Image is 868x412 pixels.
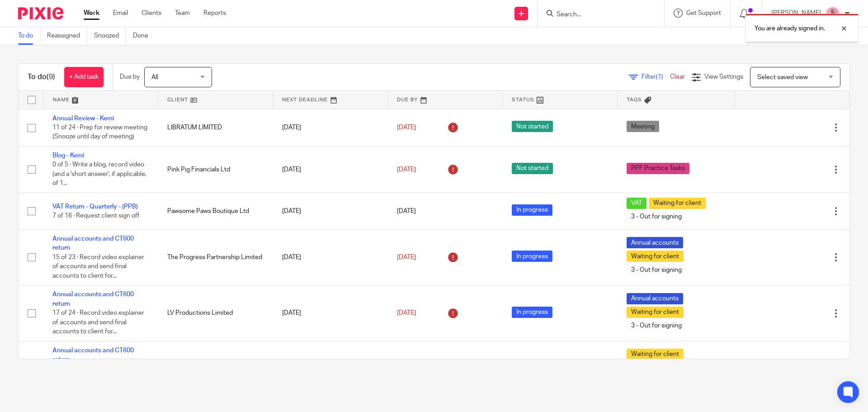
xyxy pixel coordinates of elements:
span: All [151,74,158,81]
td: [DATE] [273,230,388,285]
td: [DATE] [273,285,388,341]
a: + Add task [64,67,104,87]
span: In progress [512,307,552,318]
a: Snoozed [94,27,126,45]
span: Tags [627,97,642,102]
span: Waiting for client [649,198,706,209]
p: You are already signed in. [755,24,825,33]
a: Reports [203,9,226,18]
td: LIBRATUM LIMITED [158,109,273,146]
a: Annual accounts and CT600 return [52,347,134,363]
span: (1) [656,74,663,80]
a: To do [18,27,40,45]
span: Meeting [627,121,659,132]
span: Not started [512,121,553,132]
a: Annual accounts and CT600 return [52,236,134,251]
span: Waiting for client [627,251,684,262]
span: PPF Practice Tasks [627,163,689,174]
td: Pawsome Paws Boutique Ltd [158,193,273,230]
td: [PERSON_NAME] LAW LIMITED [158,341,273,397]
span: [DATE] [397,254,416,260]
a: VAT Return - Quarterly - (PPB) [52,204,138,210]
span: Waiting for client [627,349,684,360]
span: Annual accounts [627,237,683,248]
span: 3 - Out for signing [627,320,686,331]
a: Annual Review - Kemi [52,115,114,122]
span: 0 of 5 · Write a blog, record video (and a 'short answer', if applicable, of 1... [52,162,146,187]
td: [DATE] [273,146,388,193]
a: Email [113,9,128,18]
a: Blog - Kemi [52,152,84,159]
td: Pink Pig Financials Ltd [158,146,273,193]
a: Reassigned [47,27,87,45]
a: Clear [670,74,685,80]
span: 3 - Out for signing [627,211,686,223]
span: Waiting for client [627,307,684,318]
td: [DATE] [273,193,388,230]
span: Select saved view [757,74,808,81]
span: Annual accounts [627,293,683,304]
h1: To do [28,72,55,82]
span: VAT [627,198,646,209]
span: [DATE] [397,208,416,214]
span: [DATE] [397,124,416,131]
span: (9) [47,73,55,81]
a: Clients [142,9,161,18]
span: View Settings [704,74,743,80]
span: 3 - Out for signing [627,264,686,275]
span: 11 of 24 · Prep for review meeting (Snooze until day of meeting) [52,124,147,140]
p: Due by [120,72,140,81]
a: Annual accounts and CT600 return [52,291,134,307]
span: In progress [512,251,552,262]
span: 7 of 16 · Request client sign off [52,213,139,219]
td: [DATE] [273,109,388,146]
span: Filter [642,74,670,80]
img: Pixie [18,7,63,19]
span: Not started [512,163,553,174]
span: [DATE] [397,166,416,173]
span: In progress [512,204,552,216]
td: [DATE] [273,341,388,397]
span: 17 of 24 · Record video explainer of accounts and send final accounts to client for... [52,310,144,335]
a: Team [175,9,190,18]
img: Bio%20-%20Kemi%20.png [826,6,840,21]
a: Done [133,27,155,45]
a: Work [84,9,99,18]
td: LV Productions Limited [158,285,273,341]
td: The Progress Partnership Limited [158,230,273,285]
span: [DATE] [397,310,416,316]
span: 15 of 23 · Record video explainer of accounts and send final accounts to client for... [52,254,144,279]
